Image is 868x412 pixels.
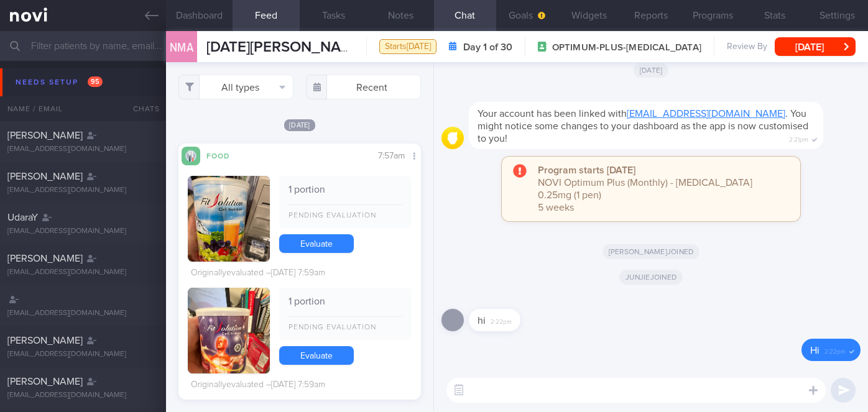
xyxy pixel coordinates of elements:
div: Originally evaluated – [DATE] 7:59am [191,380,325,391]
span: [DATE] [634,63,669,78]
span: 2:21pm [789,132,808,144]
span: 2:22pm [491,314,512,326]
img: 1 portion [188,176,270,285]
div: Needs setup [12,74,106,91]
strong: Day 1 of 30 [463,41,512,53]
span: [DATE] [284,119,315,131]
span: UdaraY [7,213,38,222]
div: Starts [DATE] [379,39,436,55]
div: [EMAIL_ADDRESS][DOMAIN_NAME] [7,227,159,236]
div: Pending evaluation [289,323,402,332]
span: [DATE][PERSON_NAME] [PERSON_NAME] [206,40,485,55]
span: Hi [810,346,820,355]
span: Junjie joined [619,270,683,285]
span: 5 weeks [538,203,574,213]
img: 1 portion [188,288,270,397]
div: 1 portion [289,183,402,205]
div: [EMAIL_ADDRESS][DOMAIN_NAME] [7,350,159,359]
a: Evaluate [279,234,354,253]
span: [PERSON_NAME] joined [603,244,700,259]
span: Your account has been linked with . You might notice some changes to your dashboard as the app is... [478,109,808,144]
button: [DATE] [775,37,856,56]
span: [PERSON_NAME] [7,172,83,181]
div: 1 portion [289,295,402,317]
span: [PERSON_NAME] [7,130,83,140]
div: Pending evaluation [289,211,402,221]
div: [EMAIL_ADDRESS][DOMAIN_NAME] [7,145,159,154]
span: hi [478,316,486,326]
span: 7:57am [378,152,405,160]
span: NOVI Optimum Plus (Monthly) - [MEDICAL_DATA] 0.25mg (1 pen) [538,178,752,200]
a: Evaluate [279,346,354,365]
div: NMA [163,24,200,71]
div: [EMAIL_ADDRESS][DOMAIN_NAME] [7,268,159,277]
span: [PERSON_NAME] [7,377,83,387]
span: 95 [88,76,103,87]
span: [PERSON_NAME] [7,254,83,263]
div: [EMAIL_ADDRESS][DOMAIN_NAME] [7,309,159,318]
span: OPTIMUM-PLUS-[MEDICAL_DATA] [552,42,701,54]
span: 2:22pm [824,344,846,356]
div: Originally evaluated – [DATE] 7:59am [191,268,325,279]
div: [EMAIL_ADDRESS][DOMAIN_NAME] [7,391,159,400]
div: [EMAIL_ADDRESS][DOMAIN_NAME] [7,186,159,195]
button: All types [178,75,293,99]
strong: Program starts [DATE] [538,165,635,175]
div: Food [200,150,250,160]
div: Chats [116,96,166,121]
span: [PERSON_NAME] [7,336,83,346]
span: Review By [727,42,767,53]
a: [EMAIL_ADDRESS][DOMAIN_NAME] [627,109,785,119]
